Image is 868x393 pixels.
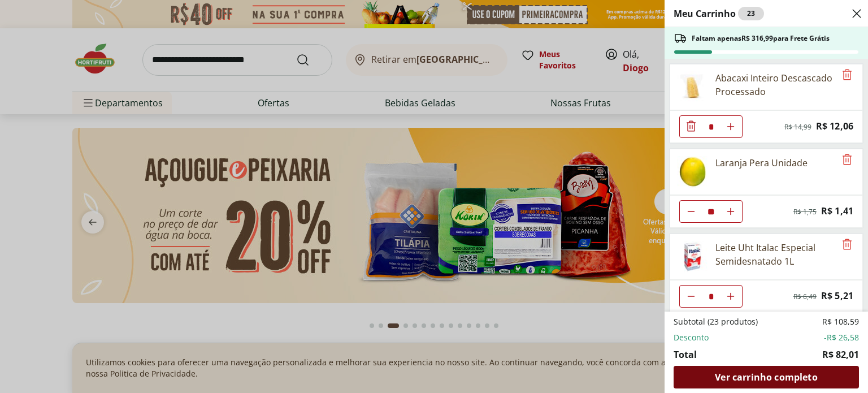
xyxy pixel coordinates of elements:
[719,200,742,223] button: Aumentar Quantidade
[793,208,817,217] span: R$ 1,75
[784,123,811,132] span: R$ 14,99
[674,316,758,327] span: Subtotal (23 produtos)
[738,7,764,20] div: 23
[680,285,702,308] button: Diminuir Quantidade
[840,153,854,167] button: Remove
[702,201,719,222] input: Quantidade Atual
[816,119,853,134] span: R$ 12,06
[677,71,709,103] img: Abacaxi Inteiro Descascado Processado
[674,7,764,20] h2: Meu Carrinho
[821,204,853,219] span: R$ 1,41
[680,200,702,223] button: Diminuir Quantidade
[793,292,817,301] span: R$ 6,49
[692,34,830,43] span: Faltam apenas R$ 316,99 para Frete Grátis
[702,286,719,307] input: Quantidade Atual
[674,348,697,361] span: Total
[715,156,808,170] div: Laranja Pera Unidade
[674,332,709,343] span: Desconto
[822,316,859,327] span: R$ 108,59
[702,116,719,137] input: Quantidade Atual
[719,115,742,138] button: Aumentar Quantidade
[674,366,859,388] a: Ver carrinho completo
[840,68,854,82] button: Remove
[840,238,854,252] button: Remove
[680,115,702,138] button: Diminuir Quantidade
[821,288,853,304] span: R$ 5,21
[715,373,817,382] span: Ver carrinho completo
[822,348,859,361] span: R$ 82,01
[715,241,835,268] div: Leite Uht Italac Especial Semidesnatado 1L
[715,71,835,98] div: Abacaxi Inteiro Descascado Processado
[824,332,859,343] span: -R$ 26,58
[677,241,709,273] img: Principal
[719,285,742,308] button: Aumentar Quantidade
[677,156,709,188] img: Laranja Pera Unidade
